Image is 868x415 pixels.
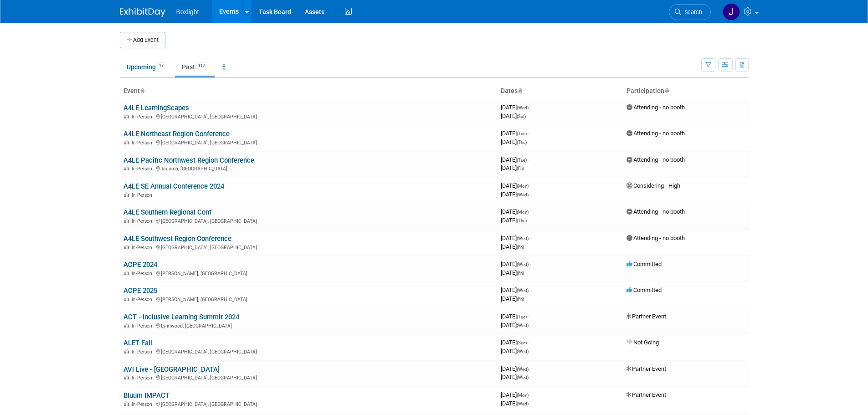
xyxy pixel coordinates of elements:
span: [DATE] [501,164,524,171]
span: Attending - no booth [627,130,685,137]
a: ACPE 2024 [123,261,157,269]
span: Attending - no booth [627,235,685,241]
a: Sort by Participation Type [664,87,669,94]
div: [GEOGRAPHIC_DATA], [GEOGRAPHIC_DATA] [123,138,493,146]
div: [GEOGRAPHIC_DATA], [GEOGRAPHIC_DATA] [123,217,493,224]
span: 117 [195,62,208,69]
span: - [530,287,531,293]
span: In-Person [132,297,155,302]
div: Tacoma, [GEOGRAPHIC_DATA] [123,164,493,172]
span: - [528,339,529,346]
a: Search [669,4,711,20]
span: [DATE] [501,156,529,163]
span: In-Person [132,323,155,329]
span: - [528,313,529,320]
img: In-Person Event [124,323,129,328]
span: (Wed) [517,262,529,267]
div: [GEOGRAPHIC_DATA], [GEOGRAPHIC_DATA] [123,243,493,251]
span: [DATE] [501,339,529,346]
th: Dates [497,83,623,99]
span: (Tue) [517,158,527,163]
img: In-Person Event [124,271,129,275]
span: [DATE] [501,138,527,145]
span: In-Person [132,114,155,120]
span: (Wed) [517,367,529,372]
a: AVI Live - [GEOGRAPHIC_DATA] [123,365,220,374]
span: Attending - no booth [627,156,685,163]
span: (Wed) [517,105,529,110]
span: [DATE] [501,400,529,407]
img: In-Person Event [124,375,129,379]
div: [GEOGRAPHIC_DATA], [GEOGRAPHIC_DATA] [123,348,493,355]
span: [DATE] [501,348,529,354]
img: In-Person Event [124,297,129,301]
span: Attending - no booth [627,208,685,215]
span: (Thu) [517,218,527,223]
div: [GEOGRAPHIC_DATA], [GEOGRAPHIC_DATA] [123,374,493,381]
span: In-Person [132,375,155,381]
span: (Fri) [517,297,524,302]
a: Upcoming17 [120,58,173,76]
span: In-Person [132,218,155,224]
a: ACT - Inclusive Learning Summit 2024 [123,313,239,321]
span: (Fri) [517,245,524,250]
a: ALET Fall [123,339,152,347]
img: In-Person Event [124,401,129,406]
span: Committed [627,261,662,267]
span: [DATE] [501,295,524,302]
span: In-Person [132,245,155,251]
img: In-Person Event [124,245,129,249]
span: In-Person [132,192,155,198]
span: (Wed) [517,192,529,197]
span: [DATE] [501,208,531,215]
span: (Thu) [517,140,527,145]
span: (Wed) [517,288,529,293]
div: [GEOGRAPHIC_DATA], [GEOGRAPHIC_DATA] [123,113,493,120]
div: [PERSON_NAME], [GEOGRAPHIC_DATA] [123,269,493,277]
span: - [530,261,531,267]
span: (Mon) [517,184,529,189]
span: In-Person [132,349,155,355]
span: In-Person [132,271,155,277]
a: Past117 [175,58,215,76]
span: - [528,156,529,163]
span: Partner Event [627,313,666,320]
span: Search [681,9,702,15]
span: [DATE] [501,235,531,241]
div: [PERSON_NAME], [GEOGRAPHIC_DATA] [123,295,493,302]
span: (Wed) [517,323,529,328]
span: Not Going [627,339,659,346]
span: [DATE] [501,182,531,189]
th: Event [120,83,497,99]
span: Boxlight [176,8,199,15]
span: [DATE] [501,269,524,276]
span: Attending - no booth [627,104,685,111]
span: - [530,235,531,241]
span: - [530,391,531,398]
span: [DATE] [501,365,531,372]
a: Sort by Start Date [518,87,522,94]
img: In-Person Event [124,166,129,170]
img: Jean Knight [723,3,740,20]
span: (Sat) [517,114,526,119]
span: (Wed) [517,349,529,354]
span: (Fri) [517,271,524,276]
span: Considering - High [627,182,680,189]
div: [GEOGRAPHIC_DATA], [GEOGRAPHIC_DATA] [123,400,493,407]
img: ExhibitDay [120,8,165,17]
span: (Wed) [517,375,529,380]
span: - [530,208,531,215]
span: [DATE] [501,217,527,224]
span: In-Person [132,166,155,172]
span: [DATE] [501,191,529,198]
a: A4LE Pacific Northwest Region Conference [123,156,254,164]
a: A4LE Southwest Region Conference [123,235,231,243]
div: Lynnwood, [GEOGRAPHIC_DATA] [123,322,493,329]
img: In-Person Event [124,349,129,354]
a: Sort by Event Name [140,87,144,94]
a: A4LE SE Annual Conference 2024 [123,182,224,190]
span: [DATE] [501,374,529,380]
span: [DATE] [501,322,529,328]
img: In-Person Event [124,140,129,144]
span: [DATE] [501,261,531,267]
